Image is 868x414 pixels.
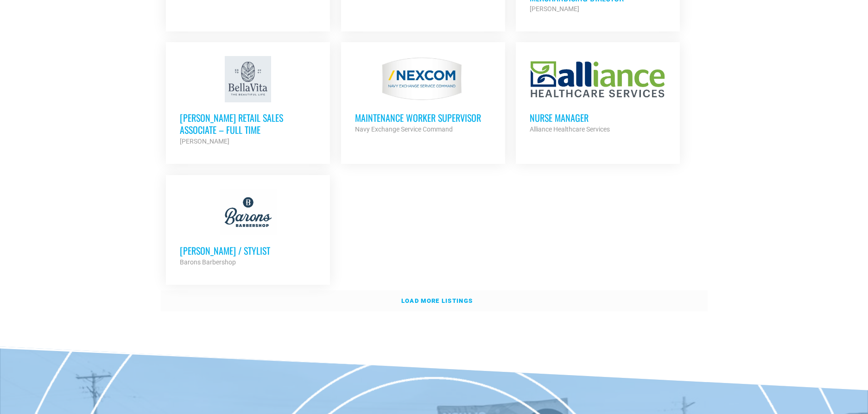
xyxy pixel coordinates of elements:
[180,258,236,266] strong: Barons Barbershop
[180,112,316,136] h3: [PERSON_NAME] Retail Sales Associate – Full Time
[516,42,680,149] a: Nurse Manager Alliance Healthcare Services
[530,112,666,124] h3: Nurse Manager
[166,42,330,161] a: [PERSON_NAME] Retail Sales Associate – Full Time [PERSON_NAME]
[530,5,579,13] strong: [PERSON_NAME]
[161,290,708,312] a: Load more listings
[530,125,610,133] strong: Alliance Healthcare Services
[341,42,505,149] a: MAINTENANCE WORKER SUPERVISOR Navy Exchange Service Command
[180,138,229,145] strong: [PERSON_NAME]
[355,125,453,133] strong: Navy Exchange Service Command
[401,297,473,304] strong: Load more listings
[180,245,316,257] h3: [PERSON_NAME] / Stylist
[166,175,330,282] a: [PERSON_NAME] / Stylist Barons Barbershop
[355,112,491,124] h3: MAINTENANCE WORKER SUPERVISOR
